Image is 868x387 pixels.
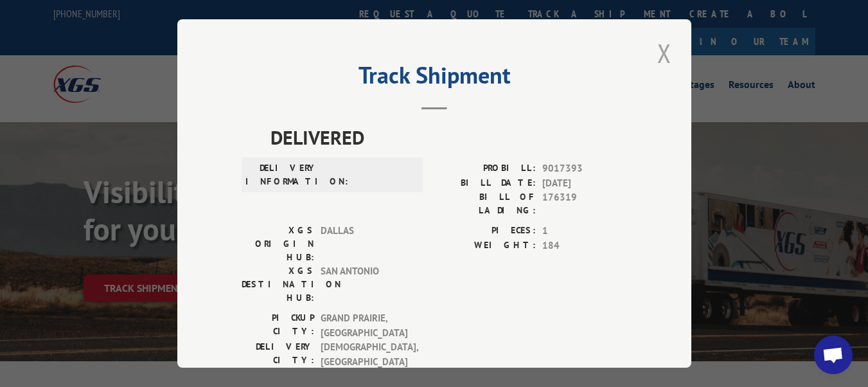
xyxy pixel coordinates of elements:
span: 176319 [542,190,627,217]
label: XGS DESTINATION HUB: [242,264,314,305]
label: BILL DATE: [434,176,536,191]
span: 1 [542,224,627,239]
span: SAN ANTONIO [321,264,407,305]
label: XGS ORIGIN HUB: [242,224,314,264]
label: BILL OF LADING: [434,190,536,217]
span: [DATE] [542,176,627,191]
button: Close modal [653,35,675,71]
span: DELIVERED [270,123,627,152]
label: WEIGHT: [434,239,536,253]
label: PICKUP CITY: [242,311,314,340]
label: PROBILL: [434,161,536,176]
a: Open chat [814,336,853,374]
span: DALLAS [321,224,407,264]
label: DELIVERY CITY: [242,340,314,369]
span: 9017393 [542,161,627,176]
span: 184 [542,239,627,253]
label: PIECES: [434,224,536,239]
span: [DEMOGRAPHIC_DATA] , [GEOGRAPHIC_DATA] [321,340,407,369]
span: GRAND PRAIRIE , [GEOGRAPHIC_DATA] [321,311,407,340]
label: DELIVERY INFORMATION: [245,161,318,188]
h2: Track Shipment [242,66,627,91]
